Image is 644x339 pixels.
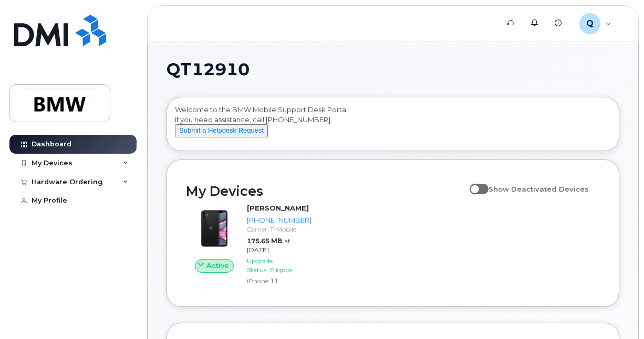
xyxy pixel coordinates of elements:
span: Eligible [270,266,292,274]
span: 175.65 MB [247,237,282,245]
span: Upgrade Status: [247,257,273,274]
a: Submit a Helpdesk Request [175,126,268,134]
div: Carrier: T-Mobile [247,225,311,234]
span: Active [206,261,229,271]
span: Show Deactivated Devices [489,185,589,193]
div: iPhone 11 [247,276,311,285]
div: Welcome to the BMW Mobile Support Desk Portal If you need assistance, call [PHONE_NUMBER]. [175,105,611,147]
div: [PHONE_NUMBER] [247,215,311,225]
span: QT12910 [167,62,250,77]
a: Active[PERSON_NAME][PHONE_NUMBER]Carrier: T-Mobile175.65 MBat [DATE]Upgrade Status:EligibleiPhone 11 [186,203,316,287]
button: Submit a Helpdesk Request [175,124,268,137]
h2: My Devices [186,183,464,199]
span: at [DATE] [247,237,290,254]
img: iPhone_11.jpg [194,208,234,248]
strong: [PERSON_NAME] [247,204,309,212]
input: Show Deactivated Devices [470,179,478,187]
